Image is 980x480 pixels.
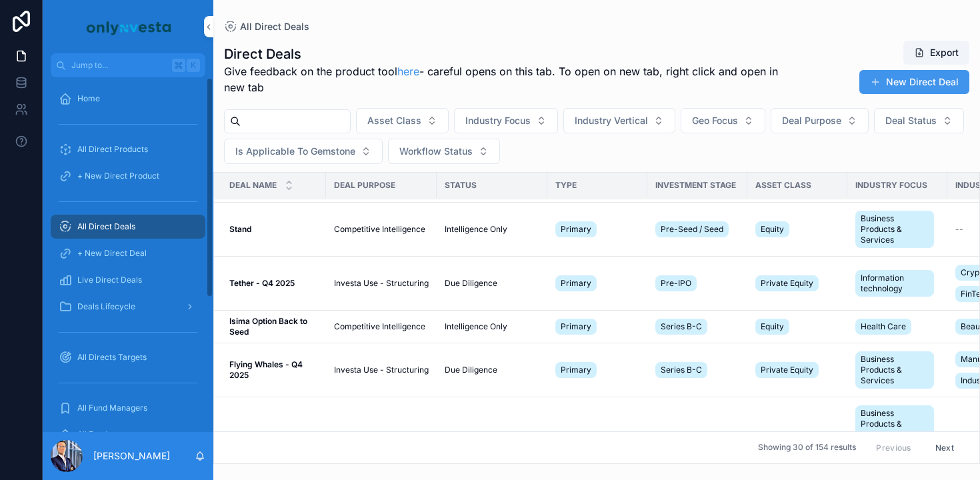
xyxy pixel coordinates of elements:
[758,443,856,453] span: Showing 30 of 154 results
[399,145,473,158] span: Workflow Status
[903,41,969,65] button: Export
[188,60,199,71] span: K
[454,108,558,133] button: Select Button
[229,316,309,337] strong: Isima Option Back to Seed
[655,316,739,337] a: Series B-C
[229,180,277,191] span: Deal Name
[761,278,813,289] span: Private Equity
[661,224,723,235] span: Pre-Seed / Seed
[755,359,839,381] a: Private Equity
[51,215,205,239] a: All Direct Deals
[861,354,929,386] span: Business Products & Services
[229,224,251,234] strong: Stand
[655,359,739,381] a: Series B-C
[77,248,147,259] span: + New Direct Deal
[77,275,142,285] span: Live Direct Deals
[855,208,939,251] a: Business Products & Services
[334,224,429,235] a: Competitive Intelligence
[334,321,429,332] a: Competitive Intelligence
[334,321,425,332] span: Competitive Intelligence
[755,316,839,337] a: Equity
[77,352,147,363] span: All Directs Targets
[655,273,739,294] a: Pre-IPO
[445,365,539,375] a: Due Diligence
[926,437,963,458] button: Next
[334,278,429,289] a: Investa Use - Structuring
[51,268,205,292] a: Live Direct Deals
[224,139,383,164] button: Select Button
[661,278,691,289] span: Pre-IPO
[874,108,964,133] button: Select Button
[771,108,869,133] button: Select Button
[77,144,148,155] span: All Direct Products
[445,180,477,191] span: Status
[77,171,159,181] span: + New Direct Product
[855,267,939,299] a: Information technology
[445,224,539,235] a: Intelligence Only
[51,241,205,265] a: + New Direct Deal
[445,278,497,289] span: Due Diligence
[445,224,507,235] span: Intelligence Only
[661,321,702,332] span: Series B-C
[229,316,318,337] a: Isima Option Back to Seed
[356,108,449,133] button: Select Button
[367,114,421,127] span: Asset Class
[77,93,100,104] span: Home
[465,114,531,127] span: Industry Focus
[861,273,929,294] span: Information technology
[655,219,739,240] a: Pre-Seed / Seed
[755,273,839,294] a: Private Equity
[84,16,172,37] img: App logo
[77,301,135,312] span: Deals Lifecycle
[861,408,929,440] span: Business Products & Services
[755,219,839,240] a: Equity
[51,345,205,369] a: All Directs Targets
[388,139,500,164] button: Select Button
[77,403,147,413] span: All Fund Managers
[334,180,395,191] span: Deal Purpose
[51,295,205,319] a: Deals Lifecycle
[561,321,591,332] span: Primary
[563,108,675,133] button: Select Button
[43,77,213,432] div: scrollable content
[861,321,906,332] span: Health Care
[755,180,811,191] span: Asset Class
[761,365,813,375] span: Private Equity
[445,321,539,332] a: Intelligence Only
[93,449,170,463] p: [PERSON_NAME]
[397,65,419,78] a: here
[692,114,738,127] span: Geo Focus
[561,224,591,235] span: Primary
[782,114,841,127] span: Deal Purpose
[240,20,309,33] span: All Direct Deals
[445,321,507,332] span: Intelligence Only
[51,396,205,420] a: All Fund Managers
[555,180,577,191] span: Type
[334,365,429,375] span: Investa Use - Structuring
[555,273,639,294] a: Primary
[445,278,539,289] a: Due Diligence
[229,278,295,288] strong: Tether - Q4 2025
[229,359,305,380] strong: Flying Whales - Q4 2025
[51,137,205,161] a: All Direct Products
[761,224,784,235] span: Equity
[71,60,167,71] span: Jump to...
[224,63,787,95] span: Give feedback on the product tool - careful opens on this tab. To open on new tab, right click an...
[445,365,497,375] span: Due Diligence
[51,87,205,111] a: Home
[555,359,639,381] a: Primary
[955,224,963,235] span: --
[555,316,639,337] a: Primary
[859,70,969,94] button: New Direct Deal
[229,224,318,235] a: Stand
[224,20,309,33] a: All Direct Deals
[855,316,939,337] a: Health Care
[229,278,318,289] a: Tether - Q4 2025
[761,321,784,332] span: Equity
[855,180,927,191] span: Industry Focus
[77,429,111,440] span: All Funds
[861,213,929,245] span: Business Products & Services
[229,359,318,381] a: Flying Whales - Q4 2025
[77,221,135,232] span: All Direct Deals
